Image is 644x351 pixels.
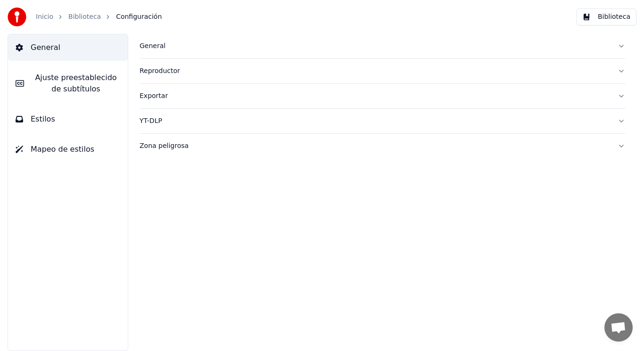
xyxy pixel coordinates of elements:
span: Configuración [116,12,162,22]
button: Exportar [140,84,625,108]
span: Ajuste preestablecido de subtítulos [32,72,120,95]
a: Biblioteca [68,12,101,22]
button: Ajuste preestablecido de subtítulos [8,65,128,102]
span: Estilos [31,114,55,125]
button: Estilos [8,106,128,132]
a: Chat abierto [604,313,633,342]
a: Inicio [36,12,53,22]
div: YT-DLP [140,116,610,126]
button: YT-DLP [140,109,625,133]
button: Mapeo de estilos [8,136,128,163]
div: Zona peligrosa [140,141,610,151]
nav: breadcrumb [36,12,162,22]
button: Reproductor [140,59,625,83]
div: General [140,41,610,51]
span: Mapeo de estilos [31,144,94,155]
button: General [8,34,128,61]
span: General [31,42,60,53]
button: Zona peligrosa [140,134,625,158]
img: youka [8,8,26,26]
div: Reproductor [140,66,610,76]
button: General [140,34,625,58]
button: Biblioteca [577,8,636,25]
div: Exportar [140,91,610,101]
